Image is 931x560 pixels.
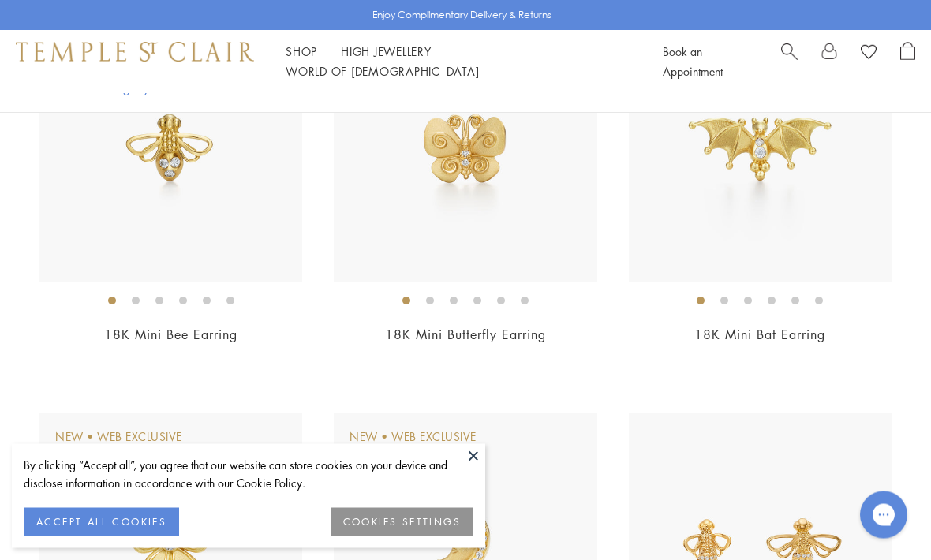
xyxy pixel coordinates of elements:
[852,486,915,544] iframe: Gorgias live chat messenger
[24,508,179,536] button: ACCEPT ALL COOKIES
[286,63,479,79] a: World of [DEMOGRAPHIC_DATA]World of [DEMOGRAPHIC_DATA]
[781,42,798,81] a: Search
[900,42,915,81] a: Open Shopping Bag
[16,42,254,61] img: Temple St. Clair
[334,21,596,283] img: E18102-MINIBFLY
[39,21,302,283] img: E18101-MINIBEE
[629,21,892,283] img: E18104-MINIBAT
[694,327,825,344] a: 18K Mini Bat Earring
[104,327,237,344] a: 18K Mini Bee Earring
[55,429,182,446] div: New • Web Exclusive
[286,42,627,81] nav: Main navigation
[331,508,473,536] button: COOKIES SETTINGS
[663,43,723,79] a: Book an Appointment
[350,429,477,446] div: New • Web Exclusive
[861,42,877,65] a: View Wishlist
[385,327,546,344] a: 18K Mini Butterfly Earring
[372,7,551,23] p: Enjoy Complimentary Delivery & Returns
[24,456,473,492] div: By clicking “Accept all”, you agree that our website can store cookies on your device and disclos...
[341,43,432,59] a: High JewelleryHigh Jewellery
[286,43,317,59] a: ShopShop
